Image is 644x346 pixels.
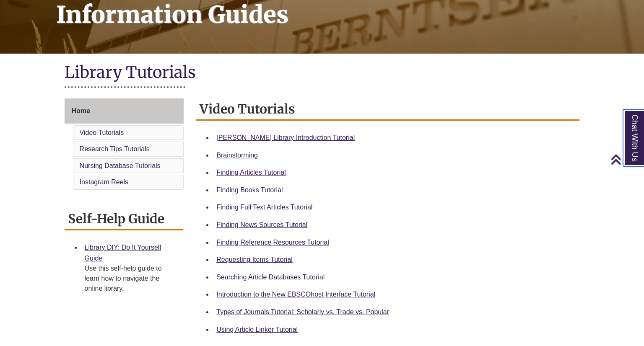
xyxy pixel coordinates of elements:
[216,134,355,141] a: [PERSON_NAME] Library Introduction Tutorial
[216,256,292,263] a: Requesting Items Tutorial
[216,186,283,194] a: Finding Books Tutorial
[216,152,258,159] a: Brainstorming
[216,326,298,333] a: Using Article Linker Tutorial
[610,154,642,165] a: Back to Top
[80,129,124,136] a: Video Tutorials
[216,308,389,315] a: Types of Journals Tutorial: Scholarly vs. Trade vs. Popular
[65,62,580,84] h1: Library Tutorials
[216,274,325,281] a: Searching Article Databases Tutorial
[216,204,312,211] a: Finding Full Text Articles Tutorial
[65,208,183,230] h2: Self-Help Guide
[196,98,579,121] h2: Video Tutorials
[80,178,129,186] a: Instagram Reels
[216,291,375,298] a: Introduction to the New EBSCOhost Interface Tutorial
[85,263,177,294] div: Use this self-help guide to learn how to navigate the online library.
[216,221,307,228] a: Finding News Sources Tutorial
[65,98,184,124] a: Home
[80,162,161,169] a: Nursing Database Tutorials
[80,145,150,152] a: Research Tips Tutorials
[72,107,90,114] span: Home
[216,169,286,176] a: Finding Articles Tutorial
[65,98,184,191] div: Guide Page Menu
[85,244,161,262] a: Library DIY: Do It Yourself Guide
[216,239,329,246] a: Finding Reference Resources Tutorial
